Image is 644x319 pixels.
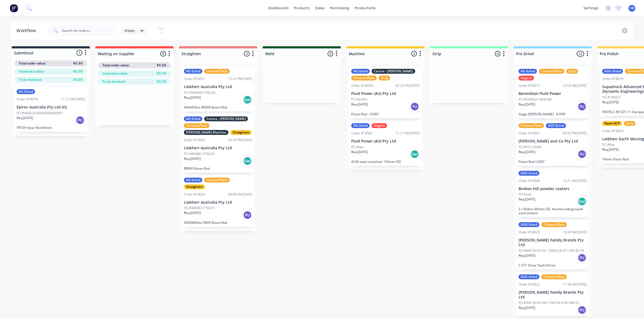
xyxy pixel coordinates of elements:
[184,138,205,143] div: Order #18067
[519,123,544,128] div: Chrome Plate
[516,67,589,118] div: AG GrindChrome PlateStripUrgentOrder #1801310:54 AM [DATE]Berendsen Fluid PowerPO #50P062134/8786...
[349,67,422,118] div: AG GrindCentre - [PERSON_NAME]Chrome PlateStripOrder #1803402:20 PM [DATE]Fluid Power (AU) Pty Lt...
[312,4,327,12] div: sales
[519,274,539,279] div: AGG Grind
[519,112,587,116] p: Stage [PERSON_NAME] - 8.998"
[351,139,420,144] p: Fluid Power (AU) Pty Ltd
[184,130,228,135] div: [PERSON_NAME] Machine
[228,138,252,143] div: 03:59 PM [DATE]
[230,130,252,135] div: Straighten
[327,4,352,12] div: purchasing
[351,91,420,96] p: Fluid Power (AU) Pty Ltd
[563,131,587,136] div: 03:02 PM [DATE]
[184,105,252,109] p: 9644376sx R9400 Boom Rod
[351,131,373,136] div: Order #18045
[184,210,201,215] p: Req. [DATE]
[372,69,415,74] div: Centre - [PERSON_NAME]
[73,61,83,66] span: $0.00
[17,116,33,120] p: Req. [DATE]
[539,69,564,74] div: Chrome Plate
[157,79,167,84] span: $0.00
[102,79,125,84] span: To be invoiced:
[19,61,46,66] span: Total order value:
[73,69,83,74] span: $0.00
[184,95,201,100] p: Req. [DATE]
[184,123,209,128] div: Chrome Plate
[541,222,567,227] div: Chrome Plate
[519,230,540,235] div: Order #18029
[157,71,167,76] span: $0.00
[102,63,130,68] span: Total order value:
[10,4,18,12] img: Factory
[563,282,587,287] div: 11:36 AM [DATE]
[184,221,252,225] p: 94008894sx 9800 Boom Rod
[102,71,128,76] span: Invoiced to date:
[372,123,387,128] div: Urgent
[602,142,614,147] p: PO #tba
[563,178,587,183] div: 10:21 AM [DATE]
[519,301,579,305] p: PO #WIP 00763 WO 799790 PLW FMP 01
[349,121,422,166] div: AG GrindUrgentOrder #1804511:17 AM [DATE]Fluid Power (AU) Pty LtdPO #tbaReq.[DATE]Del4140 steel r...
[630,6,634,11] span: SB
[184,184,205,189] div: Straighten
[184,69,202,74] div: AG Grind
[351,145,363,150] p: PO #tba
[157,63,167,68] span: $0.00
[17,97,38,102] div: Order #18070
[76,116,84,125] div: PU
[602,76,624,81] div: Order #18033
[519,282,540,287] div: Order #18022
[519,97,552,102] p: PO #50P062134/8786
[519,290,587,299] p: [PERSON_NAME] Family Brands Pty Ltd
[17,111,63,116] p: PO #4600292899/4000680691
[243,211,252,219] div: PU
[184,151,215,156] p: PO #900861/736261
[519,91,587,96] p: Berendsen Fluid Power
[519,139,587,144] p: [PERSON_NAME] and Co Pty Ltd
[395,131,420,136] div: 11:17 AM [DATE]
[17,126,85,130] p: TR109 Steer Rod 80mm
[566,69,578,74] div: Strip
[184,206,215,210] p: PO #900861/736261
[519,178,540,183] div: Order #18046
[352,4,378,12] div: productivity
[516,121,589,166] div: Chrome PlateKGF GrindOrder #1804103:02 PM [DATE][PERSON_NAME] and Co Pty LtdPO #PO119045Req.[DATE...
[182,67,255,112] div: AG GrindChrome PlateOrder #1802112:52 PM [DATE]Liebherr Australia Pty LtdPO #900858/736258Req.[DA...
[19,77,42,82] span: To be invoiced:
[410,150,419,159] div: Del
[351,76,377,80] div: Chrome Plate
[602,69,623,74] div: AGG Grind
[182,114,255,173] div: AG GrindCentre - [PERSON_NAME]Chrome Plate[PERSON_NAME] MachineStraightenOrder #1806703:59 PM [DA...
[73,77,83,82] span: $0.00
[228,192,252,197] div: 09:00 AM [DATE]
[602,121,622,126] div: Flash HCP
[578,253,586,262] div: PU
[546,123,566,128] div: KGF Grind
[519,187,587,191] p: Broken Hill powder coaters
[184,116,202,121] div: AG Grind
[379,76,390,80] div: Strip
[602,95,621,100] p: PO #106027
[243,95,252,104] div: Del
[516,169,589,218] div: AGG GrindOrder #1804610:21 AM [DATE]Broken Hill powder coatersPO #codReq.[DATE]Del2 x Rollers 80m...
[351,123,370,128] div: AG Grind
[602,129,624,134] div: Order #18054
[17,89,35,94] div: AG Grind
[351,150,368,154] p: Req. [DATE]
[61,97,85,102] div: 11:12 AM [DATE]
[351,112,420,116] p: Piston Rod - 3.000"
[519,222,539,227] div: AGG Grind
[519,102,535,107] p: Req. [DATE]
[578,306,586,314] div: PU
[519,192,531,197] p: PO #cod
[291,4,312,12] div: products
[204,69,230,74] div: Chrome Plate
[351,97,368,102] p: PO #43361
[519,253,535,258] p: Req. [DATE]
[184,146,252,150] p: Liebherr Australia Pty Ltd
[19,69,45,74] span: Invoiced to date:
[184,200,252,205] p: Liebherr Australia Pty Ltd
[351,83,373,88] div: Order #18034
[519,150,535,154] p: Req. [DATE]
[578,197,586,206] div: Del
